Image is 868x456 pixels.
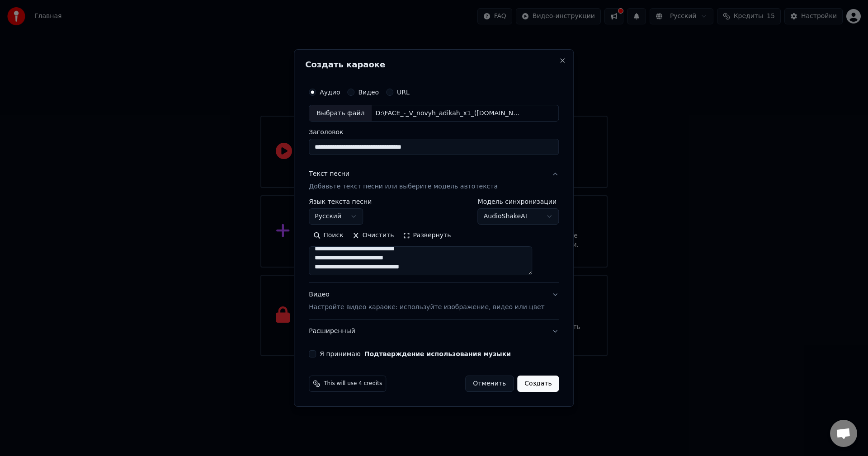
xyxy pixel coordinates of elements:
button: Отменить [465,376,514,392]
button: Поиск [309,229,348,243]
p: Добавьте текст песни или выберите модель автотекста [309,183,498,192]
button: Я принимаю [364,351,511,357]
label: Я принимаю [320,351,511,357]
button: Расширенный [309,320,559,343]
label: Язык текста песни [309,199,372,205]
label: URL [397,89,410,95]
div: Видео [309,291,544,312]
label: Заголовок [309,129,559,136]
label: Модель синхронизации [478,199,559,205]
button: Очистить [348,229,399,243]
div: Текст песниДобавьте текст песни или выберите модель автотекста [309,199,559,283]
p: Настройте видео караоке: используйте изображение, видео или цвет [309,303,544,312]
button: Текст песниДобавьте текст песни или выберите модель автотекста [309,163,559,199]
span: This will use 4 credits [324,380,382,387]
button: Создать [517,376,559,392]
h2: Создать караоке [305,61,562,69]
button: ВидеоНастройте видео караоке: используйте изображение, видео или цвет [309,283,559,320]
label: Видео [358,89,379,95]
label: Аудио [320,89,340,95]
div: Выбрать файл [309,105,372,122]
button: Развернуть [398,229,455,243]
div: D:\FACE_-_V_novyh_adikah_x1_([DOMAIN_NAME]).mp3 [372,109,525,118]
div: Текст песни [309,170,349,179]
